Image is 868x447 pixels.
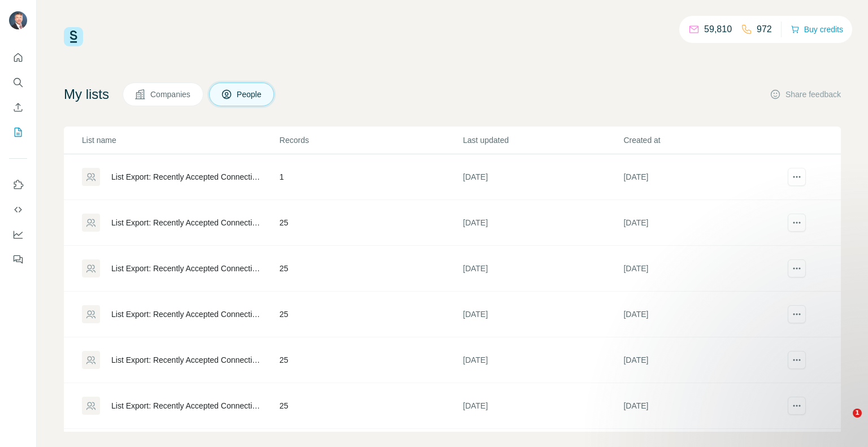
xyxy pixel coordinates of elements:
[623,154,783,200] td: [DATE]
[791,21,843,37] button: Buy credits
[237,89,263,100] span: People
[757,23,772,36] p: 972
[279,292,463,337] td: 25
[462,246,623,292] td: [DATE]
[462,337,623,383] td: [DATE]
[462,200,623,246] td: [DATE]
[111,354,261,366] div: List Export: Recently Accepted Connections and InMails - [DATE] 17:16
[853,409,862,418] span: 1
[9,72,27,93] button: Search
[111,263,261,274] div: List Export: Recently Accepted Connections and InMails - [DATE] 17:17
[111,171,261,183] div: List Export: Recently Accepted Connections and InMails - [DATE] 17:21
[788,168,806,186] button: actions
[280,134,462,146] p: Records
[111,400,261,411] div: List Export: Recently Accepted Connections and InMails - [DATE] 17:16
[9,122,27,142] button: My lists
[150,89,192,100] span: Companies
[82,134,279,146] p: List name
[623,292,783,337] td: [DATE]
[623,383,783,429] td: [DATE]
[623,246,783,292] td: [DATE]
[279,246,463,292] td: 25
[623,200,783,246] td: [DATE]
[279,337,463,383] td: 25
[704,23,732,36] p: 59,810
[64,27,83,46] img: Surfe Logo
[9,224,27,245] button: Dashboard
[788,214,806,232] button: actions
[9,175,27,195] button: Use Surfe on LinkedIn
[788,305,806,323] button: actions
[462,154,623,200] td: [DATE]
[9,97,27,118] button: Enrich CSV
[9,249,27,270] button: Feedback
[623,337,783,383] td: [DATE]
[462,292,623,337] td: [DATE]
[788,259,806,277] button: actions
[9,47,27,68] button: Quick start
[279,200,463,246] td: 25
[64,85,109,103] h4: My lists
[830,409,857,436] iframe: Intercom live chat
[279,154,463,200] td: 1
[770,89,841,100] button: Share feedback
[279,383,463,429] td: 25
[462,383,623,429] td: [DATE]
[623,134,783,146] p: Created at
[111,309,261,320] div: List Export: Recently Accepted Connections and InMails - [DATE] 17:17
[9,11,27,29] img: Avatar
[111,217,261,228] div: List Export: Recently Accepted Connections and InMails - [DATE] 17:18
[9,199,27,220] button: Use Surfe API
[463,134,622,146] p: Last updated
